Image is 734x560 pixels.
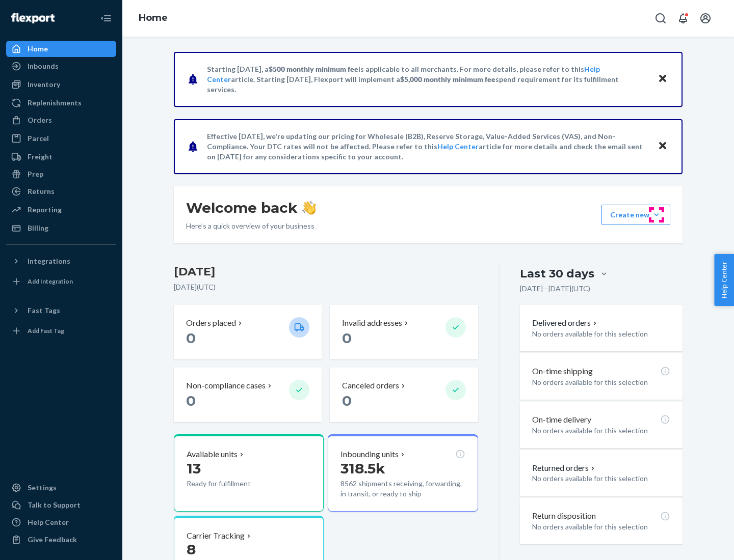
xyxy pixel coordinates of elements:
[6,112,116,128] a: Orders
[186,221,316,231] p: Here’s a quick overview of your business
[6,76,116,93] a: Inventory
[342,317,402,329] p: Invalid addresses
[532,414,591,426] p: On-time delivery
[28,133,49,144] div: Parcel
[532,329,670,339] p: No orders available for this selection
[650,8,671,29] button: Open Search Box
[6,480,116,496] a: Settings
[28,79,60,90] div: Inventory
[532,522,670,532] p: No orders available for this selection
[186,329,196,347] span: 0
[6,58,116,74] a: Inbounds
[520,284,590,294] p: [DATE] - [DATE] ( UTC )
[28,169,43,179] div: Prep
[28,277,73,286] div: Add Integration
[532,510,596,522] p: Return disposition
[6,166,116,182] a: Prep
[437,142,479,151] a: Help Center
[340,449,399,460] p: Inbounding units
[174,282,478,292] p: [DATE] ( UTC )
[6,149,116,165] a: Freight
[601,205,670,225] button: Create new
[656,72,669,87] button: Close
[6,95,116,111] a: Replenishments
[186,380,266,391] p: Non-compliance cases
[187,541,196,558] span: 8
[6,130,116,147] a: Parcel
[28,152,53,162] div: Freight
[6,220,116,236] a: Billing
[6,202,116,218] a: Reporting
[342,392,352,409] span: 0
[532,366,593,377] p: On-time shipping
[6,183,116,200] a: Returns
[28,205,62,215] div: Reporting
[532,426,670,436] p: No orders available for this selection
[96,8,116,29] button: Close Navigation
[656,139,669,154] button: Close
[28,500,81,510] div: Talk to Support
[532,462,597,474] button: Returned orders
[28,223,48,233] div: Billing
[330,305,478,359] button: Invalid addresses 0
[6,273,116,290] a: Add Integration
[186,392,196,409] span: 0
[520,266,594,282] div: Last 30 days
[6,514,116,530] a: Help Center
[130,4,176,33] ol: breadcrumbs
[28,517,69,527] div: Help Center
[207,131,648,162] p: Effective [DATE], we're updating our pricing for Wholesale (B2B), Reserve Storage, Value-Added Se...
[532,317,599,329] button: Delivered orders
[340,460,385,477] span: 318.5k
[28,98,82,108] div: Replenishments
[28,256,70,266] div: Integrations
[340,479,465,499] p: 8562 shipments receiving, forwarding, in transit, or ready to ship
[6,323,116,339] a: Add Fast Tag
[6,253,116,269] button: Integrations
[187,460,201,477] span: 13
[6,302,116,319] button: Fast Tags
[28,44,48,54] div: Home
[11,13,55,23] img: Flexport logo
[186,199,316,217] h1: Welcome back
[28,483,57,493] div: Settings
[532,377,670,387] p: No orders available for this selection
[174,368,322,422] button: Non-compliance cases 0
[695,8,716,29] button: Open account menu
[28,115,52,125] div: Orders
[207,64,648,95] p: Starting [DATE], a is applicable to all merchants. For more details, please refer to this article...
[330,368,478,422] button: Canceled orders 0
[187,530,245,542] p: Carrier Tracking
[187,479,281,489] p: Ready for fulfillment
[673,8,693,29] button: Open notifications
[28,305,60,316] div: Fast Tags
[28,326,64,335] div: Add Fast Tag
[6,531,116,548] button: Give Feedback
[6,41,116,57] a: Home
[6,497,116,513] a: Talk to Support
[139,12,168,23] a: Home
[714,254,734,306] button: Help Center
[532,473,670,484] p: No orders available for this selection
[174,434,324,512] button: Available units13Ready for fulfillment
[28,61,59,71] div: Inbounds
[342,380,399,391] p: Canceled orders
[269,65,358,73] span: $500 monthly minimum fee
[28,186,55,197] div: Returns
[342,329,352,347] span: 0
[28,535,77,545] div: Give Feedback
[174,264,478,280] h3: [DATE]
[187,449,238,460] p: Available units
[328,434,478,512] button: Inbounding units318.5k8562 shipments receiving, forwarding, in transit, or ready to ship
[302,201,316,215] img: hand-wave emoji
[174,305,322,359] button: Orders placed 0
[186,317,236,329] p: Orders placed
[400,75,495,83] span: $5,000 monthly minimum fee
